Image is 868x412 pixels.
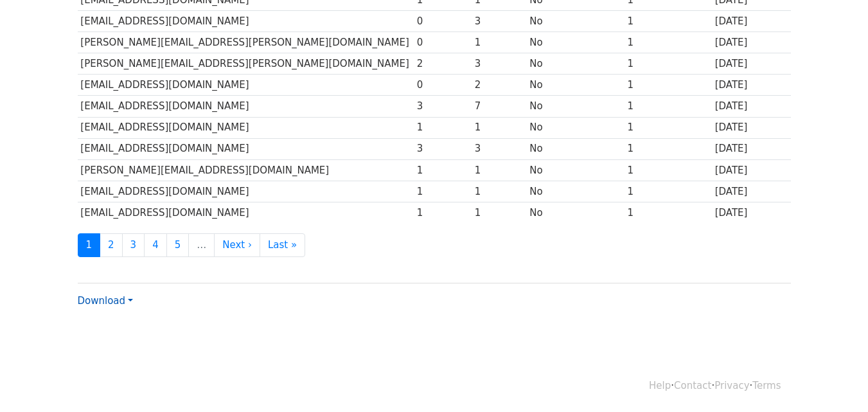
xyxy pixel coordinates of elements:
[624,75,712,96] td: 1
[472,96,527,117] td: 7
[527,96,624,117] td: No
[414,138,472,159] td: 3
[414,53,472,75] td: 2
[78,233,101,257] a: 1
[624,159,712,181] td: 1
[752,380,781,391] a: Terms
[527,159,624,181] td: No
[527,53,624,75] td: No
[78,11,414,32] td: [EMAIL_ADDRESS][DOMAIN_NAME]
[712,117,791,138] td: [DATE]
[122,233,145,257] a: 3
[78,138,414,159] td: [EMAIL_ADDRESS][DOMAIN_NAME]
[472,159,527,181] td: 1
[624,96,712,117] td: 1
[414,75,472,96] td: 0
[712,138,791,159] td: [DATE]
[712,202,791,223] td: [DATE]
[414,159,472,181] td: 1
[527,75,624,96] td: No
[712,53,791,75] td: [DATE]
[414,202,472,223] td: 1
[527,138,624,159] td: No
[714,380,749,391] a: Privacy
[166,233,190,257] a: 5
[624,181,712,202] td: 1
[712,159,791,181] td: [DATE]
[78,53,414,75] td: [PERSON_NAME][EMAIL_ADDRESS][PERSON_NAME][DOMAIN_NAME]
[624,53,712,75] td: 1
[674,380,711,391] a: Contact
[414,96,472,117] td: 3
[527,202,624,223] td: No
[649,380,671,391] a: Help
[78,181,414,202] td: [EMAIL_ADDRESS][DOMAIN_NAME]
[527,117,624,138] td: No
[78,117,414,138] td: [EMAIL_ADDRESS][DOMAIN_NAME]
[472,75,527,96] td: 2
[472,32,527,53] td: 1
[624,117,712,138] td: 1
[100,233,123,257] a: 2
[624,138,712,159] td: 1
[472,202,527,223] td: 1
[527,32,624,53] td: No
[472,181,527,202] td: 1
[527,11,624,32] td: No
[414,181,472,202] td: 1
[414,32,472,53] td: 0
[414,117,472,138] td: 1
[472,53,527,75] td: 3
[624,32,712,53] td: 1
[414,11,472,32] td: 0
[78,75,414,96] td: [EMAIL_ADDRESS][DOMAIN_NAME]
[472,11,527,32] td: 3
[712,96,791,117] td: [DATE]
[712,181,791,202] td: [DATE]
[472,117,527,138] td: 1
[144,233,167,257] a: 4
[527,181,624,202] td: No
[624,202,712,223] td: 1
[78,32,414,53] td: [PERSON_NAME][EMAIL_ADDRESS][PERSON_NAME][DOMAIN_NAME]
[78,295,133,307] a: Download
[260,233,305,257] a: Last »
[78,96,414,117] td: [EMAIL_ADDRESS][DOMAIN_NAME]
[712,11,791,32] td: [DATE]
[78,159,414,181] td: [PERSON_NAME][EMAIL_ADDRESS][DOMAIN_NAME]
[214,233,260,257] a: Next ›
[712,75,791,96] td: [DATE]
[78,202,414,223] td: [EMAIL_ADDRESS][DOMAIN_NAME]
[804,350,868,412] iframe: Chat Widget
[624,11,712,32] td: 1
[472,138,527,159] td: 3
[712,32,791,53] td: [DATE]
